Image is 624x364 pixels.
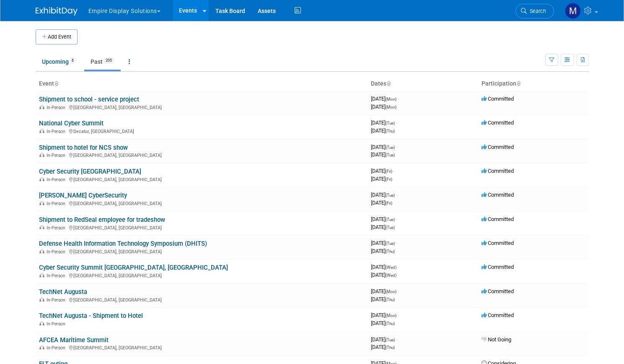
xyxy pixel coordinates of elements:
[371,224,395,230] span: [DATE]
[371,176,392,182] span: [DATE]
[371,192,397,198] span: [DATE]
[516,80,520,87] a: Sort by Participation Type
[39,225,44,229] img: In-Person Event
[371,120,397,126] span: [DATE]
[515,4,554,18] a: Search
[47,249,68,255] span: In-Person
[386,217,395,222] span: (Tue)
[478,77,589,91] th: Participation
[482,144,514,150] span: Committed
[482,192,514,198] span: Committed
[396,240,397,246] span: -
[39,96,139,103] a: Shipment to school - service project
[398,96,399,102] span: -
[39,264,228,271] a: Cyber Security Summit [GEOGRAPHIC_DATA], [GEOGRAPHIC_DATA]
[39,240,207,247] a: Defense Health Information Technology Symposium (DHITS)
[39,129,44,133] img: In-Person Event
[39,120,104,127] a: National Cyber Summit
[396,336,397,343] span: -
[371,312,399,318] span: [DATE]
[394,168,395,174] span: -
[368,77,478,91] th: Dates
[386,321,395,326] span: (Thu)
[386,177,392,182] span: (Fri)
[39,296,364,303] div: [GEOGRAPHIC_DATA], [GEOGRAPHIC_DATA]
[39,345,44,349] img: In-Person Event
[39,153,44,157] img: In-Person Event
[386,193,395,198] span: (Tue)
[371,288,399,294] span: [DATE]
[398,312,399,318] span: -
[39,273,44,277] img: In-Person Event
[396,144,397,150] span: -
[36,29,78,44] button: Add Event
[39,151,364,158] div: [GEOGRAPHIC_DATA], [GEOGRAPHIC_DATA]
[386,97,396,101] span: (Mon)
[47,321,68,327] span: In-Person
[39,127,364,134] div: Decatur, [GEOGRAPHIC_DATA]
[39,336,109,344] a: AFCEA Maritime Summit
[386,265,396,270] span: (Wed)
[386,153,395,157] span: (Tue)
[371,96,399,102] span: [DATE]
[398,264,399,270] span: -
[386,80,391,87] a: Sort by Start Date
[47,177,68,182] span: In-Person
[398,288,399,294] span: -
[386,273,396,278] span: (Wed)
[396,216,397,222] span: -
[386,345,395,350] span: (Thu)
[103,57,114,64] span: 205
[47,153,68,158] span: In-Person
[371,272,396,278] span: [DATE]
[482,336,511,343] span: Not Going
[396,192,397,198] span: -
[482,288,514,294] span: Committed
[386,249,395,254] span: (Thu)
[386,121,395,125] span: (Tue)
[371,240,397,246] span: [DATE]
[36,77,368,91] th: Event
[386,225,395,230] span: (Tue)
[482,312,514,318] span: Committed
[527,8,546,14] span: Search
[69,57,76,64] span: 6
[36,54,83,70] a: Upcoming6
[482,120,514,126] span: Committed
[386,313,396,318] span: (Mon)
[371,344,395,350] span: [DATE]
[371,296,395,302] span: [DATE]
[39,104,364,110] div: [GEOGRAPHIC_DATA], [GEOGRAPHIC_DATA]
[39,288,87,296] a: TechNet Augusta
[39,249,44,253] img: In-Person Event
[386,297,395,302] span: (Thu)
[371,144,397,150] span: [DATE]
[482,216,514,222] span: Committed
[39,216,165,224] a: Shipment to RedSeal employee for tradeshow
[39,224,364,231] div: [GEOGRAPHIC_DATA], [GEOGRAPHIC_DATA]
[386,241,395,246] span: (Tue)
[39,200,364,206] div: [GEOGRAPHIC_DATA], [GEOGRAPHIC_DATA]
[386,105,396,109] span: (Mon)
[482,264,514,270] span: Committed
[39,248,364,255] div: [GEOGRAPHIC_DATA], [GEOGRAPHIC_DATA]
[371,216,397,222] span: [DATE]
[396,120,397,126] span: -
[36,7,78,16] img: ExhibitDay
[47,297,68,303] span: In-Person
[371,336,397,343] span: [DATE]
[386,145,395,150] span: (Tue)
[39,176,364,182] div: [GEOGRAPHIC_DATA], [GEOGRAPHIC_DATA]
[386,289,396,294] span: (Mon)
[47,225,68,231] span: In-Person
[39,105,44,109] img: In-Person Event
[371,168,395,174] span: [DATE]
[39,201,44,205] img: In-Person Event
[386,338,395,342] span: (Tue)
[47,345,68,351] span: In-Person
[371,200,392,206] span: [DATE]
[39,272,364,278] div: [GEOGRAPHIC_DATA], [GEOGRAPHIC_DATA]
[39,312,143,320] a: TechNet Augusta - Shipment to Hotel
[47,273,68,278] span: In-Person
[47,201,68,206] span: In-Person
